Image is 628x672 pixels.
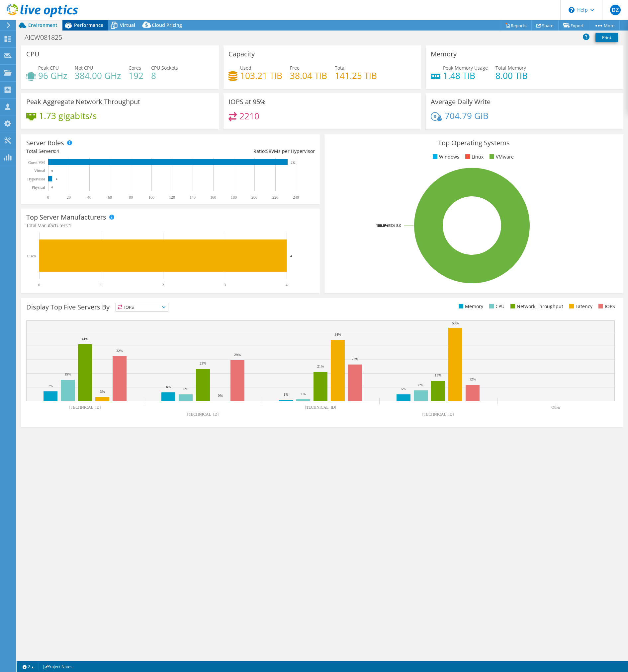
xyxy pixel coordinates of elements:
text: 2 [162,283,164,287]
text: 240 [293,195,299,200]
h4: 103.21 TiB [240,72,282,79]
h3: Memory [431,50,457,58]
text: 60 [108,195,112,200]
tspan: 100.0% [376,223,388,228]
text: 0 [38,283,40,287]
h4: 141.25 TiB [335,72,377,79]
span: Total Memory [495,65,526,71]
h4: 1.48 TiB [443,72,488,79]
a: Project Notes [38,662,77,671]
span: Used [240,65,251,71]
span: Peak CPU [38,65,59,71]
text: 32% [116,349,123,353]
h4: 384.00 GHz [75,72,121,79]
span: 1 [69,222,71,229]
h4: 38.04 TiB [290,72,327,79]
a: Export [558,20,589,31]
text: 1% [301,392,306,396]
text: Other [551,405,560,410]
span: Free [290,65,300,71]
span: Total [335,65,346,71]
text: 21% [317,364,324,368]
svg: \n [569,7,575,13]
span: Net CPU [75,65,93,71]
span: Cloud Pricing [152,22,182,28]
h4: 8.00 TiB [495,72,528,79]
span: Cores [129,65,141,71]
text: 180 [231,195,237,200]
text: 1 [100,283,102,287]
text: 23% [200,361,206,365]
text: 12% [469,377,476,381]
span: Peak Memory Usage [443,65,488,71]
h3: Top Server Manufacturers [26,214,106,221]
span: DZ [610,5,621,15]
h3: Average Daily Write [431,98,491,105]
text: 220 [272,195,278,200]
h4: 8 [151,72,178,79]
h4: Total Manufacturers: [26,222,315,229]
li: IOPS [597,303,615,310]
text: [TECHNICAL_ID] [187,412,219,417]
h3: Top Operating Systems [329,139,618,147]
li: Memory [457,303,483,310]
text: 6% [166,385,171,389]
text: 29% [234,353,241,357]
text: 53% [452,321,459,325]
text: 80 [129,195,133,200]
a: Print [595,33,618,42]
li: Linux [464,153,484,161]
span: 58 [266,148,271,154]
span: Virtual [120,22,135,28]
text: 7% [48,384,53,388]
h4: 1.73 gigabits/s [39,112,97,119]
text: 5% [401,387,406,391]
h3: CPU [26,50,40,58]
text: 44% [334,332,341,336]
text: 100 [148,195,154,200]
h4: 192 [129,72,143,79]
text: 0 [51,186,53,189]
text: 160 [210,195,216,200]
div: Ratio: VMs per Hypervisor [171,148,315,155]
text: 5% [183,387,188,391]
text: 200 [251,195,257,200]
text: 4 [290,254,292,258]
li: Latency [568,303,592,310]
span: 4 [56,148,59,154]
h3: IOPS at 95% [228,98,266,105]
h1: AICW081825 [22,34,72,41]
span: CPU Sockets [151,65,178,71]
text: [TECHNICAL_ID] [305,405,336,410]
text: 15% [435,373,441,377]
span: IOPS [116,303,168,311]
text: [TECHNICAL_ID] [69,405,101,410]
text: Cisco [27,254,36,258]
text: 20 [67,195,71,200]
text: 4 [56,177,57,181]
a: 2 [18,662,39,671]
span: Environment [28,22,57,28]
text: 1% [284,392,289,396]
text: 0% [218,393,223,397]
a: More [589,20,620,31]
text: Physical [32,185,45,190]
h4: 2210 [239,112,259,120]
a: Share [531,20,559,31]
text: 3 [224,283,226,287]
h4: 96 GHz [38,72,67,79]
text: 26% [352,357,358,361]
text: 0 [51,169,53,172]
text: [TECHNICAL_ID] [422,412,454,417]
text: 232 [291,161,296,164]
text: 4 [286,283,288,287]
text: 0 [47,195,49,200]
text: Guest VM [28,160,45,165]
text: 8% [418,383,423,387]
text: 120 [169,195,175,200]
a: Reports [500,20,532,31]
span: Performance [74,22,103,28]
tspan: ESXi 8.0 [388,223,401,228]
li: Windows [431,153,459,161]
h3: Server Roles [26,139,64,147]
